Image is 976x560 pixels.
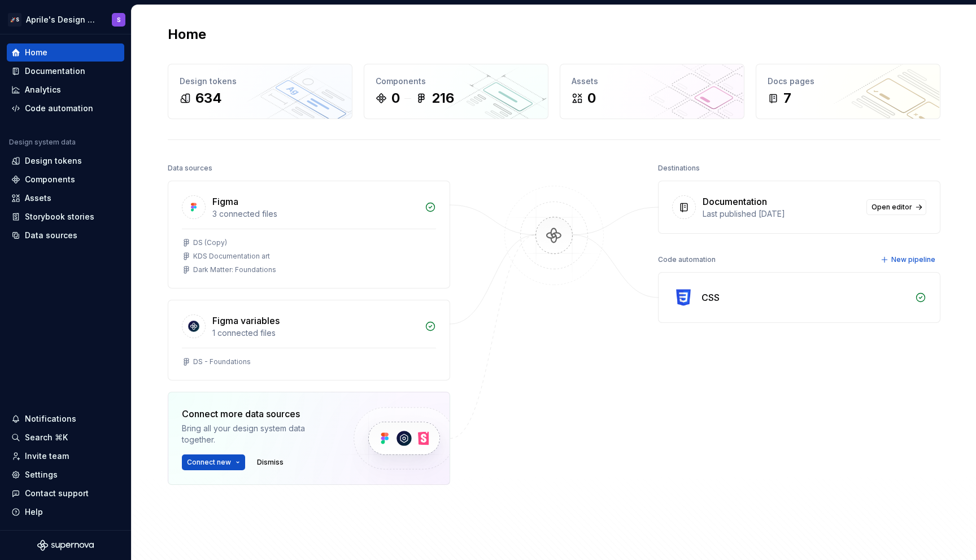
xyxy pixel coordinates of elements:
[25,450,69,462] div: Invite team
[703,195,767,208] div: Documentation
[168,160,212,176] div: Data sources
[703,208,860,220] div: Last published [DATE]
[866,199,926,215] a: Open editor
[7,208,124,226] a: Storybook stories
[364,64,548,119] a: Components0216
[7,152,124,170] a: Design tokens
[376,76,537,87] div: Components
[180,76,341,87] div: Design tokens
[7,428,124,447] button: Search ⌘K
[212,314,280,327] div: Figma variables
[212,195,238,208] div: Figma
[768,76,929,87] div: Docs pages
[7,43,124,62] a: Home
[193,265,276,274] div: Dark Matter: Foundations
[26,14,98,25] div: Aprile's Design System
[7,189,124,207] a: Assets
[212,327,418,339] div: 1 connected files
[168,300,450,380] a: Figma variables1 connected filesDS - Foundations
[25,488,89,499] div: Contact support
[756,64,940,119] a: Docs pages7
[7,226,124,244] a: Data sources
[25,193,51,204] div: Assets
[187,458,231,467] span: Connect new
[252,454,289,470] button: Dismiss
[25,506,43,518] div: Help
[25,84,61,95] div: Analytics
[195,89,222,107] div: 634
[891,255,935,264] span: New pipeline
[391,89,400,107] div: 0
[7,81,124,99] a: Analytics
[701,291,720,304] div: CSS
[658,160,700,176] div: Destinations
[25,230,77,241] div: Data sources
[212,208,418,220] div: 3 connected files
[257,458,284,467] span: Dismiss
[25,155,82,167] div: Design tokens
[25,211,94,222] div: Storybook stories
[182,407,334,421] div: Connect more data sources
[25,432,68,443] div: Search ⌘K
[37,540,94,551] svg: Supernova Logo
[168,64,352,119] a: Design tokens634
[182,454,245,470] button: Connect new
[25,413,76,425] div: Notifications
[193,252,270,261] div: KDS Documentation art
[25,47,47,58] div: Home
[7,466,124,484] a: Settings
[9,138,76,147] div: Design system data
[877,252,940,268] button: New pipeline
[432,89,454,107] div: 216
[7,99,124,117] a: Code automation
[783,89,791,107] div: 7
[25,103,93,114] div: Code automation
[7,62,124,80] a: Documentation
[7,170,124,189] a: Components
[7,503,124,521] button: Help
[2,7,129,32] button: 🚀SAprile's Design SystemS
[7,447,124,465] a: Invite team
[872,203,912,212] span: Open editor
[7,484,124,502] button: Contact support
[572,76,733,87] div: Assets
[25,174,75,185] div: Components
[7,410,124,428] button: Notifications
[193,357,251,366] div: DS - Foundations
[182,423,334,445] div: Bring all your design system data together.
[587,89,596,107] div: 0
[168,25,206,43] h2: Home
[193,238,227,247] div: DS (Copy)
[117,15,121,24] div: S
[25,65,85,77] div: Documentation
[658,252,716,268] div: Code automation
[168,181,450,288] a: Figma3 connected filesDS (Copy)KDS Documentation artDark Matter: Foundations
[560,64,744,119] a: Assets0
[8,13,21,27] div: 🚀S
[25,469,58,480] div: Settings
